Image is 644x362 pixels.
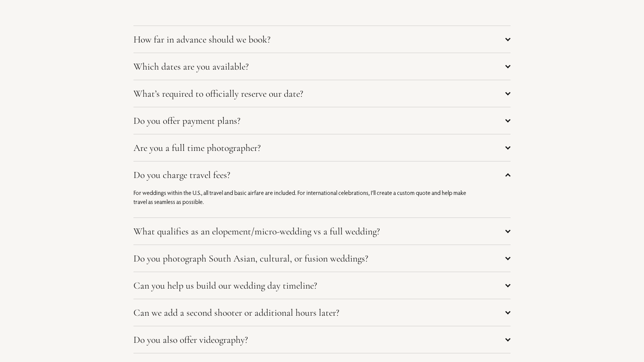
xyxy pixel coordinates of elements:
span: Do you charge travel fees? [133,169,505,181]
button: Do you also offer videography? [133,326,510,353]
span: Can you help us build our wedding day timeline? [133,280,505,291]
span: How far in advance should we book? [133,33,505,45]
button: Can you help us build our wedding day timeline? [133,272,510,299]
button: Do you photograph South Asian, cultural, or fusion weddings? [133,245,510,272]
span: Which dates are you available? [133,61,505,72]
button: Do you charge travel fees? [133,161,510,188]
div: Do you charge travel fees? [133,188,510,218]
span: Do you offer payment plans? [133,115,505,126]
button: Do you offer payment plans? [133,107,510,134]
button: Are you a full time photographer? [133,134,510,161]
p: For weddings within the U.S., all travel and basic airfare are included. For international celebr... [133,188,473,206]
button: What qualifies as an elopement/micro-wedding vs a full wedding? [133,218,510,245]
button: Can we add a second shooter or additional hours later? [133,299,510,326]
button: Which dates are you available? [133,53,510,80]
span: What’s required to officially reserve our date? [133,88,505,99]
button: How far in advance should we book? [133,26,510,53]
span: Do you photograph South Asian, cultural, or fusion weddings? [133,252,505,264]
span: Can we add a second shooter or additional hours later? [133,307,505,318]
span: What qualifies as an elopement/micro-wedding vs a full wedding? [133,225,505,237]
span: Are you a full time photographer? [133,142,505,154]
span: Do you also offer videography? [133,334,505,345]
button: What’s required to officially reserve our date? [133,80,510,107]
